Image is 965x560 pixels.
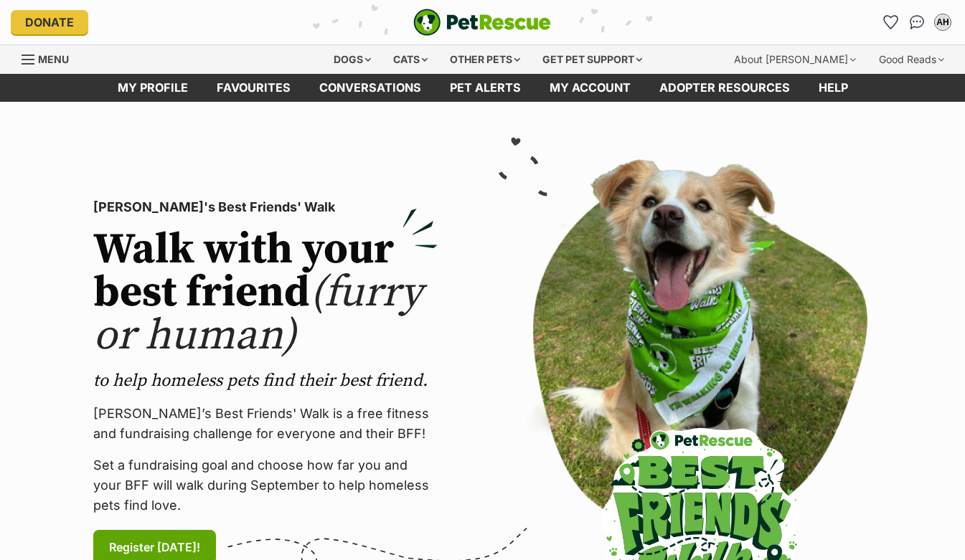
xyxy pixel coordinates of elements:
a: My profile [103,74,202,102]
a: Favourites [880,11,903,34]
a: Pet alerts [436,74,535,102]
div: Dogs [324,45,381,74]
p: [PERSON_NAME]'s Best Friends' Walk [93,197,438,217]
a: Favourites [202,74,305,102]
a: PetRescue [413,9,551,36]
div: Other pets [440,45,530,74]
ul: Account quick links [880,11,954,34]
a: My account [535,74,645,102]
button: My account [931,11,954,34]
div: Good Reads [869,45,954,74]
h2: Walk with your best friend [93,229,438,358]
p: Set a fundraising goal and choose how far you and your BFF will walk during September to help hom... [93,455,438,516]
img: logo-e224e6f780fb5917bec1dbf3a21bbac754714ae5b6737aabdf751b685950b380.svg [413,9,551,36]
div: AH [936,15,950,29]
img: chat-41dd97257d64d25036548639549fe6c8038ab92f7586957e7f3b1b290dea8141.svg [910,15,925,29]
a: Menu [22,45,79,71]
a: Help [804,74,862,102]
a: Adopter resources [645,74,804,102]
a: Donate [11,10,88,34]
span: Register [DATE]! [109,538,200,556]
div: Get pet support [532,45,652,74]
div: Cats [383,45,438,74]
span: (furry or human) [93,266,423,363]
p: to help homeless pets find their best friend. [93,369,438,392]
p: [PERSON_NAME]’s Best Friends' Walk is a free fitness and fundraising challenge for everyone and t... [93,404,438,444]
a: conversations [305,74,436,102]
span: Menu [38,53,69,65]
div: About [PERSON_NAME] [724,45,866,74]
a: Conversations [905,11,928,34]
